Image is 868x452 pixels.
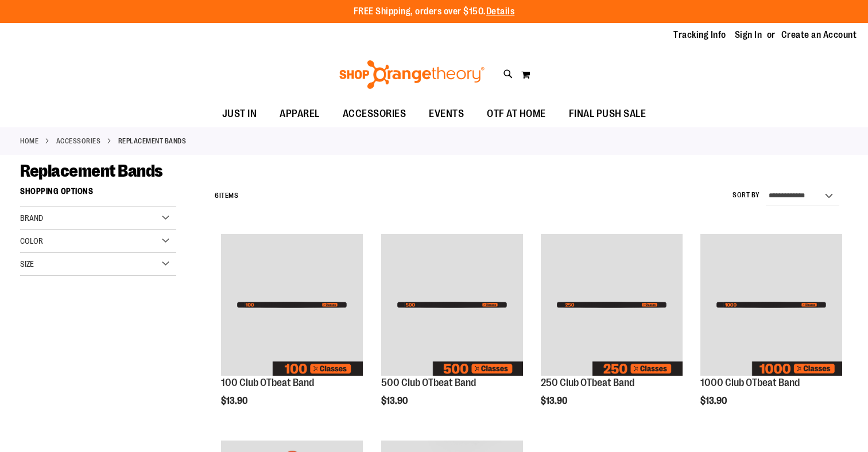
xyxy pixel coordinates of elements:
[695,228,848,430] div: product
[417,101,475,127] a: EVENTS
[56,136,101,146] a: ACCESSORIES
[280,101,320,127] span: APPAREL
[331,101,418,127] a: ACCESSORIES
[535,228,688,430] div: product
[221,396,249,406] span: $13.90
[700,234,842,377] a: Image of 1000 Club OTbeat Band
[487,101,546,127] span: OTF AT HOME
[375,228,529,430] div: product
[215,192,219,200] span: 6
[211,101,269,127] a: JUST IN
[700,377,800,388] a: 1000 Club OTbeat Band
[541,377,634,388] a: 250 Club OTbeat Band
[381,234,523,376] img: Image of 500 Club OTbeat Band
[700,234,842,376] img: Image of 1000 Club OTbeat Band
[343,101,406,127] span: ACCESSORIES
[221,234,363,376] img: Image of 100 Club OTbeat Band
[221,377,314,388] a: 100 Club OTbeat Band
[381,377,476,388] a: 500 Club OTbeat Band
[475,101,557,127] a: OTF AT HOME
[735,29,762,41] a: Sign In
[781,29,857,41] a: Create an Account
[20,236,43,246] span: Color
[20,136,38,146] a: Home
[541,234,683,377] a: Image of 250 Club OTbeat Band
[118,136,187,146] strong: Replacement Bands
[557,101,658,127] a: FINAL PUSH SALE
[338,60,486,89] img: Shop Orangetheory
[354,5,515,18] p: FREE Shipping, orders over $150.
[700,396,728,406] span: $13.90
[733,190,760,200] label: Sort By
[215,228,369,430] div: product
[20,213,43,223] span: Brand
[673,29,726,41] a: Tracking Info
[20,161,163,181] span: Replacement Bands
[541,234,683,376] img: Image of 250 Club OTbeat Band
[20,181,176,207] strong: Shopping Options
[541,396,569,406] span: $13.90
[20,259,34,268] span: Size
[268,101,331,127] a: APPAREL
[569,101,646,127] span: FINAL PUSH SALE
[381,234,523,377] a: Image of 500 Club OTbeat Band
[222,101,257,127] span: JUST IN
[221,234,363,377] a: Image of 100 Club OTbeat Band
[429,101,464,127] span: EVENTS
[486,6,515,17] a: Details
[381,396,409,406] span: $13.90
[215,187,238,205] h2: Items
